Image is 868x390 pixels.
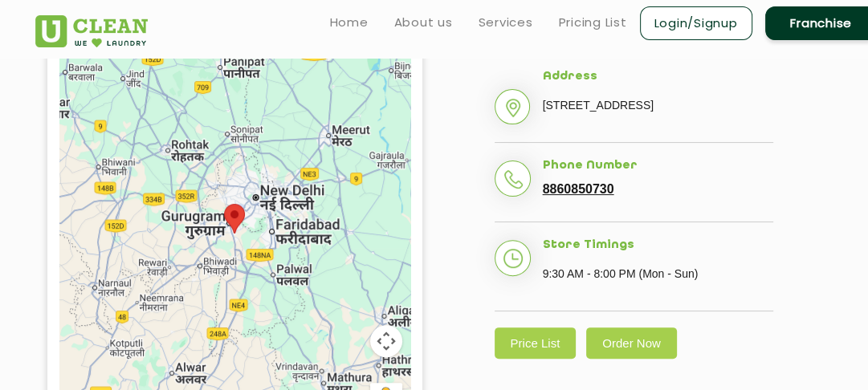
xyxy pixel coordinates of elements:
[370,325,402,357] button: Map camera controls
[35,15,149,47] img: UClean Laundry and Dry Cleaning
[479,13,533,32] a: Services
[495,327,577,359] a: Price List
[330,13,369,32] a: Home
[543,70,773,84] h5: Address
[543,159,773,173] h5: Phone Number
[640,6,752,40] a: Login/Signup
[394,13,453,32] a: About us
[543,238,773,253] h5: Store Timings
[559,13,627,32] a: Pricing List
[543,93,773,117] p: [STREET_ADDRESS]
[543,262,773,286] p: 9:30 AM - 8:00 PM (Mon - Sun)
[586,327,677,359] a: Order Now
[543,182,614,197] a: 8860850730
